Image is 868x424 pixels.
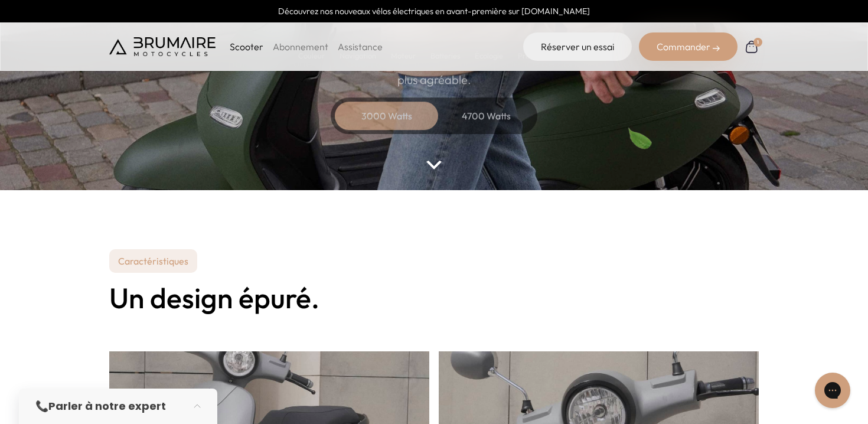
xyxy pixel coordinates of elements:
[439,102,533,130] div: 4700 Watts
[230,40,263,54] p: Scooter
[227,38,641,88] p: Deux batteries portables, un moteur électrique puissant, une clé numérique partagée et une applic...
[639,32,738,61] div: Commander
[809,368,856,412] iframe: Gorgias live chat messenger
[523,32,632,61] a: Réserver un essai
[109,282,759,314] h2: Un design épuré.
[338,41,383,53] a: Assistance
[340,102,434,130] div: 3000 Watts
[109,37,216,56] img: Brumaire Motocycles
[753,38,762,47] div: 1
[273,41,328,53] a: Abonnement
[109,249,197,273] p: Caractéristiques
[745,40,759,54] a: 1
[713,45,720,52] img: right-arrow-2.png
[745,40,759,54] img: Panier
[426,161,442,169] img: arrow-bottom.png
